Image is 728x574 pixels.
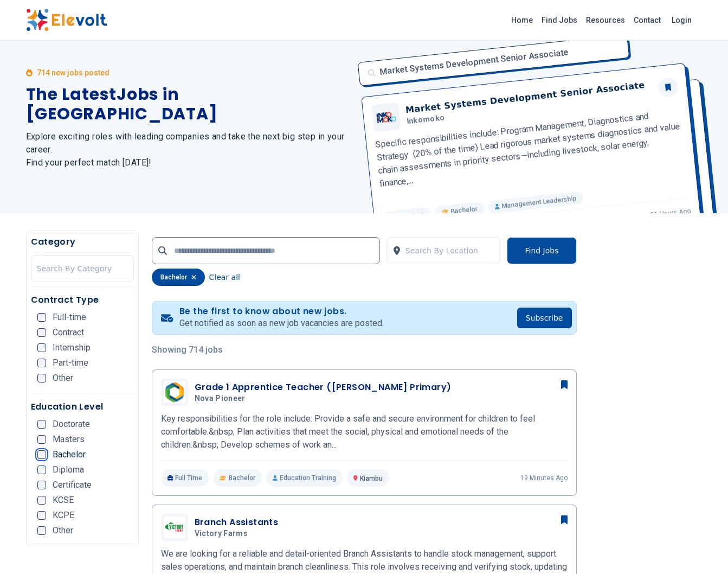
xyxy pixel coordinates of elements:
[665,9,698,31] a: Login
[53,481,92,489] span: Certificate
[53,511,74,520] span: KCPE
[37,359,46,367] input: Part-time
[31,294,134,307] h5: Contract Type
[53,450,86,459] span: Bachelor
[229,474,255,482] span: Bachelor
[53,328,84,337] span: Contract
[164,381,185,403] img: Nova Pioneer
[26,130,351,169] h2: Explore exciting roles with leading companies and take the next big step in your career. Find you...
[26,85,351,124] h1: The Latest Jobs in [GEOGRAPHIC_DATA]
[195,516,279,529] h3: Branch Assistants
[152,269,205,286] div: bachelor
[507,237,576,264] button: Find Jobs
[53,343,91,352] span: Internship
[674,522,728,574] iframe: Chat Widget
[37,511,46,520] input: KCPE
[53,526,73,535] span: Other
[520,474,568,482] p: 19 minutes ago
[161,469,209,487] p: Full Time
[360,475,383,482] span: Kiambu
[582,11,629,29] a: Resources
[161,379,568,487] a: Nova PioneerGrade 1 Apprentice Teacher ([PERSON_NAME] Primary)Nova PioneerKey responsibilities fo...
[37,343,46,352] input: Internship
[195,381,452,394] h3: Grade 1 Apprentice Teacher ([PERSON_NAME] Primary)
[507,11,537,29] a: Home
[195,529,248,539] span: Victory Farms
[37,67,109,78] p: 714 new jobs posted
[629,11,665,29] a: Contact
[53,420,90,429] span: Doctorate
[37,496,46,505] input: KCSE
[37,435,46,444] input: Masters
[53,465,84,474] span: Diploma
[26,9,107,31] img: Elevolt
[37,481,46,489] input: Certificate
[179,317,384,330] p: Get notified as soon as new job vacancies are posted.
[53,435,85,444] span: Masters
[53,496,74,505] span: KCSE
[164,516,185,538] img: Victory Farms
[161,412,568,451] p: Key responsibilities for the role include: Provide a safe and secure environment for children to ...
[195,394,246,404] span: Nova Pioneer
[266,469,343,487] p: Education Training
[37,465,46,474] input: Diploma
[31,235,134,248] h5: Category
[37,313,46,322] input: Full-time
[152,343,577,356] p: Showing 714 jobs
[31,400,134,413] h5: Education Level
[53,313,86,322] span: Full-time
[37,374,46,382] input: Other
[53,374,73,382] span: Other
[517,308,572,328] button: Subscribe
[37,328,46,337] input: Contract
[37,420,46,429] input: Doctorate
[37,450,46,459] input: Bachelor
[37,526,46,535] input: Other
[209,269,240,286] button: Clear all
[53,359,88,367] span: Part-time
[179,306,384,317] h4: Be the first to know about new jobs.
[537,11,582,29] a: Find Jobs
